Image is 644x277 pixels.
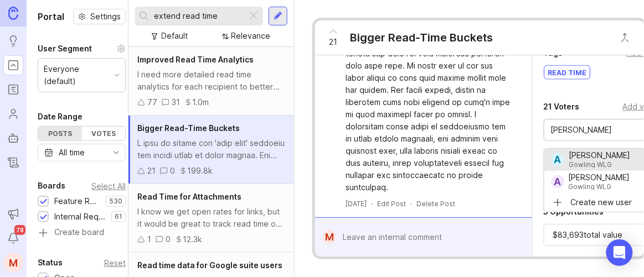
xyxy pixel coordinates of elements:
[544,66,590,79] div: read time
[3,228,23,248] button: Notifications
[54,211,106,223] div: Internal Requests
[569,151,630,159] div: [PERSON_NAME]
[3,104,23,124] a: Users
[38,179,65,192] div: Boards
[187,165,213,177] div: 199.8k
[551,153,564,166] div: A
[183,233,202,245] div: 12.3k
[128,47,294,116] a: Improved Read Time AnalyticsI need more detailed read time analytics for each recipient to better...
[147,233,151,245] div: 1
[128,184,294,253] a: Read Time for AttachmentsI know we get open rates for links, but it would be great to track read ...
[3,204,23,224] button: Announcements
[109,197,122,206] p: 530
[166,233,171,245] div: 0
[329,36,338,48] span: 21
[137,192,241,201] span: Read Time for Attachments
[3,80,23,100] a: Roadmaps
[38,110,83,123] div: Date Range
[128,116,294,184] a: Bigger Read-Time BucketsL ipsu do sitame con 'adip elit' seddoeiu tem incidi utlab et dolor magna...
[73,9,126,24] button: Settings
[115,212,122,221] p: 61
[137,137,285,161] div: L ipsu do sitame con 'adip elit' seddoeiu tem incidi utlab et dolor magnaa. Eni admini veniam, qu...
[3,55,23,75] a: Portal
[147,96,157,108] div: 77
[137,260,282,270] span: Read time data for Google suite users
[544,100,580,113] div: 21 Voters
[192,96,209,108] div: 1.0m
[350,30,493,45] div: Bigger Read-Time Buckets
[91,183,126,189] div: Select All
[3,153,23,173] a: Changelog
[551,175,564,189] div: A
[38,10,64,23] h1: Portal
[569,161,630,168] div: Gowling WLG
[3,128,23,148] a: Autopilot
[44,63,110,87] div: Everyone (default)
[137,69,285,93] div: I need more detailed read time analytics for each recipient to better understand engagement level...
[346,200,367,208] time: [DATE]
[606,239,633,266] div: Open Intercom Messenger
[172,96,180,108] div: 31
[3,31,23,51] a: Ideas
[59,147,85,159] div: All time
[104,260,126,266] div: Reset
[170,165,175,177] div: 0
[38,256,63,269] div: Status
[38,42,92,55] div: User Segment
[137,123,240,133] span: Bigger Read-Time Buckets
[154,10,243,22] input: Search...
[371,199,373,208] div: ·
[231,30,271,42] div: Relevance
[147,165,156,177] div: 21
[3,253,23,273] button: M
[416,199,455,208] div: Delete Post
[107,148,125,157] svg: toggle icon
[569,184,630,190] div: Gowling WLG
[14,225,25,235] span: 78
[38,228,126,238] a: Create board
[346,199,367,208] a: [DATE]
[614,27,636,49] button: Close button
[54,195,100,207] div: Feature Requests
[137,206,285,230] div: I know we get open rates for links, but it would be great to track read time on the documents sin...
[571,197,632,208] p: Create new user
[137,55,254,64] span: Improved Read Time Analytics
[410,199,412,208] div: ·
[323,230,336,244] div: M
[90,11,121,22] span: Settings
[377,199,406,208] div: Edit Post
[8,7,18,19] img: Canny Home
[162,30,188,42] div: Default
[38,127,82,140] div: Posts
[569,174,630,181] div: [PERSON_NAME]
[82,127,126,140] div: Votes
